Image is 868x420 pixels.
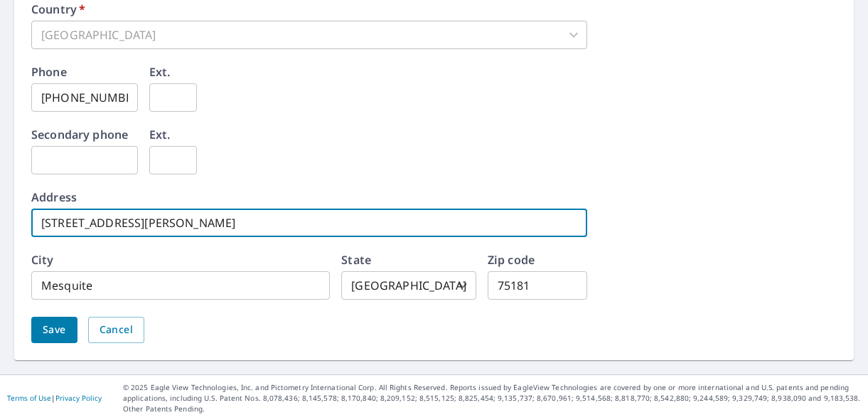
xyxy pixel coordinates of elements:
[43,321,66,339] span: Save
[149,129,171,140] label: Ext.
[31,129,128,140] label: Secondary phone
[31,21,587,49] div: [GEOGRAPHIC_DATA]
[31,66,67,78] label: Phone
[31,4,85,15] label: Country
[88,317,144,343] button: Cancel
[31,191,77,203] label: Address
[7,394,102,402] p: |
[100,321,133,339] span: Cancel
[341,254,371,266] label: State
[55,393,102,403] a: Privacy Policy
[7,393,51,403] a: Terms of Use
[31,317,77,343] button: Save
[341,271,476,300] div: [GEOGRAPHIC_DATA]
[123,382,861,414] p: © 2025 Eagle View Technologies, Inc. and Pictometry International Corp. All Rights Reserved. Repo...
[149,66,171,78] label: Ext.
[488,254,535,266] label: Zip code
[31,254,54,266] label: City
